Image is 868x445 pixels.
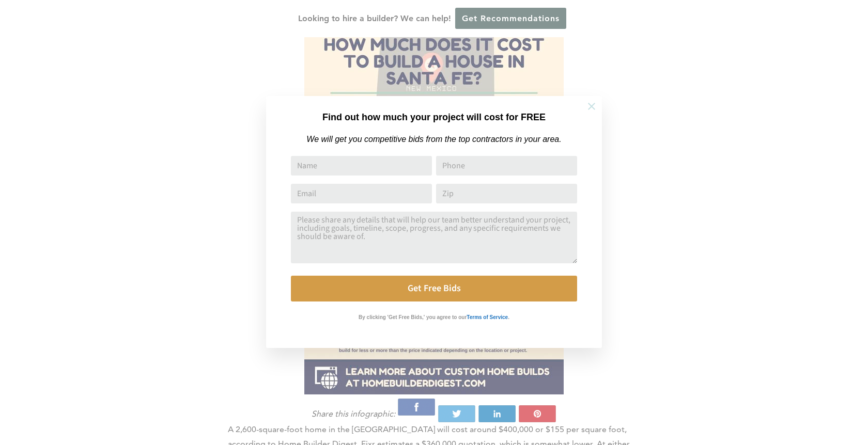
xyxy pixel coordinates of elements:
[322,112,546,122] strong: Find out how much your project will cost for FREE
[467,312,508,321] a: Terms of Service
[467,314,508,320] strong: Terms of Service
[291,276,577,301] button: Get Free Bids
[359,314,467,320] strong: By clicking 'Get Free Bids,' you agree to our
[436,184,577,203] input: Zip
[291,156,432,176] input: Name
[291,212,577,263] textarea: Comment or Message
[291,184,432,203] input: Email Address
[306,135,561,144] em: We will get you competitive bids from the top contractors in your area.
[574,88,610,124] button: Close
[508,314,509,320] strong: .
[816,393,856,433] iframe: Drift Widget Chat Controller
[436,156,577,176] input: Phone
